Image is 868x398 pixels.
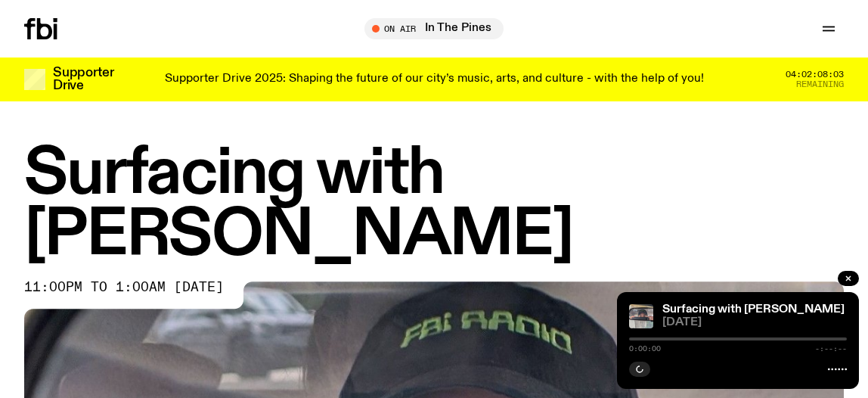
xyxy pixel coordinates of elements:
a: Surfacing with [PERSON_NAME] [662,303,845,316]
p: Supporter Drive 2025: Shaping the future of our city’s music, arts, and culture - with the help o... [165,73,704,86]
span: [DATE] [662,317,847,328]
button: On AirIn The Pines [364,18,504,39]
span: Remaining [796,80,844,89]
span: 04:02:08:03 [786,70,844,79]
span: 0:00:00 [629,345,661,353]
span: -:--:-- [815,345,847,353]
span: 11:00pm to 1:00am [DATE] [24,281,224,294]
h1: Surfacing with [PERSON_NAME] [24,144,844,266]
h3: Supporter Drive [53,67,113,92]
